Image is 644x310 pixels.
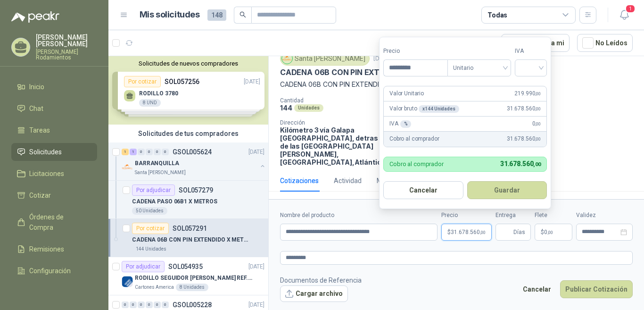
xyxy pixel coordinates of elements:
[108,257,268,295] a: Por adjudicarSOL054935[DATE] Company LogoRODILLO SEGUIDOR [PERSON_NAME] REF. NATV-17-PPA [PERSON_...
[135,274,252,283] p: RODILLO SEGUIDOR [PERSON_NAME] REF. NATV-17-PPA [PERSON_NAME]
[577,34,633,52] button: No Leídos
[29,190,51,201] span: Cotizar
[146,302,153,308] div: 0
[560,280,633,298] button: Publicar Cotización
[280,51,370,66] div: Santa [PERSON_NAME]
[513,224,525,240] span: Días
[122,149,129,155] div: 1
[535,91,541,96] span: ,00
[501,34,570,52] button: Asignado a mi
[173,302,212,308] p: GSOL005228
[132,223,169,234] div: Por cotizar
[467,181,547,199] button: Guardar
[179,187,213,193] p: SOL057279
[11,240,97,258] a: Remisiones
[533,161,541,168] span: ,00
[29,125,50,135] span: Tareas
[122,161,133,173] img: Company Logo
[547,230,553,235] span: ,00
[532,119,541,128] span: 0
[132,207,167,215] div: 50 Unidades
[207,9,226,21] span: 148
[140,8,200,22] h1: Mis solicitudes
[130,149,137,155] div: 1
[535,121,541,126] span: ,00
[441,211,492,220] label: Precio
[383,181,463,199] button: Cancelar
[122,302,129,308] div: 0
[507,134,541,143] span: 31.678.560
[11,100,97,117] a: Chat
[108,181,268,219] a: Por adjudicarSOL057279CADENA PASO 06B1 X METROS50 Unidades
[168,263,203,270] p: SOL054935
[29,168,64,179] span: Licitaciones
[576,211,633,220] label: Validez
[122,261,165,272] div: Por adjudicar
[280,176,319,186] div: Cotizaciones
[132,197,217,206] p: CADENA PASO 06B1 X METROS
[11,121,97,139] a: Tareas
[389,104,459,113] p: Valor bruto
[11,186,97,204] a: Cotizar
[11,143,97,161] a: Solicitudes
[535,106,541,111] span: ,00
[383,47,447,56] label: Precio
[29,244,64,254] span: Remisiones
[36,34,97,47] p: [PERSON_NAME] [PERSON_NAME]
[507,104,541,113] span: 31.678.560
[138,302,145,308] div: 0
[616,7,633,24] button: 1
[451,229,486,235] span: 31.678.560
[154,149,161,155] div: 0
[173,225,207,232] p: SOL057291
[176,284,208,291] div: 8 Unidades
[108,56,268,125] div: Solicitudes de nuevos compradoresPor cotizarSOL057256[DATE] RODILLO 37808 UNDPor cotizarSOL057257...
[11,262,97,280] a: Configuración
[173,149,212,155] p: GSOL005624
[154,302,161,308] div: 0
[439,35,494,50] div: 1 - 50 de 85
[11,78,97,96] a: Inicio
[112,60,264,67] button: Solicitudes de nuevos compradores
[29,266,71,276] span: Configuración
[500,160,541,168] span: 31.678.560
[280,285,348,302] button: Cargar archivo
[132,245,170,253] div: 144 Unidades
[541,229,544,235] span: $
[373,54,392,63] p: [DATE]
[248,301,264,310] p: [DATE]
[130,302,137,308] div: 0
[515,47,547,56] label: IVA
[248,148,264,157] p: [DATE]
[132,184,175,196] div: Por adjudicar
[108,125,268,142] div: Solicitudes de tus compradores
[535,136,541,142] span: ,00
[162,302,169,308] div: 0
[495,211,531,220] label: Entrega
[280,97,404,104] p: Cantidad
[11,208,97,236] a: Órdenes de Compra
[419,105,459,113] div: x 144 Unidades
[29,212,88,233] span: Órdenes de Compra
[334,176,362,186] div: Actividad
[389,119,411,128] p: IVA
[544,229,553,235] span: 0
[29,147,62,157] span: Solicitudes
[11,11,59,23] img: Logo peakr
[162,149,169,155] div: 0
[480,230,486,235] span: ,00
[11,284,97,302] a: Manuales y ayuda
[377,176,405,186] div: Mensajes
[400,120,412,128] div: %
[282,53,292,64] img: Company Logo
[248,262,264,271] p: [DATE]
[518,280,556,298] button: Cancelar
[487,10,507,20] div: Todas
[280,104,292,112] p: 144
[280,119,385,126] p: Dirección
[29,82,44,92] span: Inicio
[239,11,246,18] span: search
[29,103,43,114] span: Chat
[535,224,572,241] p: $ 0,00
[389,134,439,143] p: Cobro al comprador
